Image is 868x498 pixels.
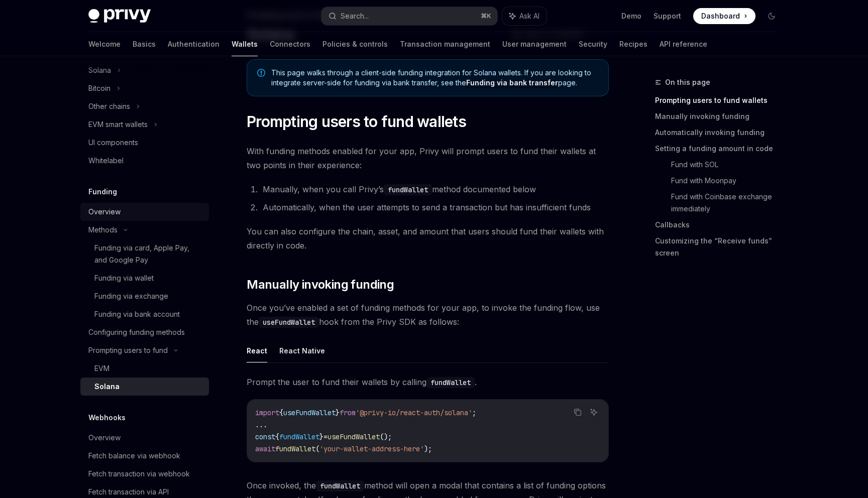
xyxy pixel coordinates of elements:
a: Setting a funding amount in code [655,141,788,157]
span: Manually invoking funding [247,277,394,293]
a: Callbacks [655,217,788,233]
a: Fetch transaction via webhook [80,465,209,483]
a: Funding via exchange [80,287,209,305]
a: Basics [133,32,156,56]
a: Funding via bank transfer [466,78,558,87]
div: EVM [94,362,110,375]
div: Funding via bank account [94,308,180,320]
div: EVM smart wallets [88,118,148,131]
span: import [255,408,279,417]
button: Copy the contents from the code block [571,406,584,419]
span: const [255,432,275,441]
span: { [275,432,279,441]
a: Funding via bank account [80,305,209,323]
span: '@privy-io/react-auth/solana' [356,408,472,417]
a: Transaction management [400,32,490,56]
span: On this page [665,76,710,88]
div: Bitcoin [88,82,111,94]
a: Connectors [270,32,310,56]
a: Overview [80,203,209,221]
div: Solana [94,381,120,393]
span: = [323,432,328,441]
div: Funding via card, Apple Pay, and Google Pay [94,242,203,266]
a: Manually invoking funding [655,108,788,125]
span: from [340,408,356,417]
a: Security [579,32,607,56]
a: User management [502,32,567,56]
span: ); [424,444,432,453]
a: Configuring funding methods [80,323,209,341]
span: } [336,408,340,417]
a: Fund with Moonpay [671,173,788,189]
code: fundWallet [426,377,475,388]
div: Whitelabel [88,155,124,167]
span: { [279,408,283,417]
button: Search...⌘K [321,7,497,25]
a: Prompting users to fund wallets [655,92,788,108]
a: Welcome [88,32,121,56]
a: UI components [80,134,209,152]
a: Wallets [232,32,258,56]
span: You can also configure the chain, asset, and amount that users should fund their wallets with dir... [247,224,609,253]
div: Overview [88,206,121,218]
a: Funding via card, Apple Pay, and Google Pay [80,239,209,269]
div: Fetch balance via webhook [88,450,180,462]
span: ( [315,444,319,453]
div: Prompting users to fund [88,344,168,356]
span: With funding methods enabled for your app, Privy will prompt users to fund their wallets at two p... [247,144,609,172]
span: Prompt the user to fund their wallets by calling . [247,375,609,389]
a: Authentication [168,32,220,56]
div: Overview [88,432,121,444]
span: useFundWallet [283,408,336,417]
span: This page walks through a client-side funding integration for Solana wallets. If you are looking ... [271,68,598,88]
span: } [319,432,323,441]
button: React Native [279,339,325,362]
button: Ask AI [587,406,600,419]
span: Dashboard [701,11,740,21]
div: Funding via wallet [94,272,154,284]
span: await [255,444,275,453]
span: Prompting users to fund wallets [247,112,466,131]
a: Automatically invoking funding [655,125,788,141]
a: Recipes [619,32,647,56]
a: EVM [80,359,209,378]
code: useFundWallet [259,317,319,328]
span: fundWallet [275,444,315,453]
span: fundWallet [279,432,319,441]
div: UI components [88,137,138,149]
div: Methods [88,224,118,236]
a: Fund with Coinbase exchange immediately [671,189,788,217]
a: Support [654,11,681,21]
div: Configuring funding methods [88,326,185,338]
li: Automatically, when the user attempts to send a transaction but has insufficient funds [260,200,609,214]
code: fundWallet [316,480,364,491]
a: Overview [80,429,209,447]
a: Customizing the “Receive funds” screen [655,233,788,261]
button: Ask AI [502,7,547,25]
div: Other chains [88,100,130,112]
h5: Funding [88,186,117,198]
a: API reference [660,32,707,56]
span: useFundWallet [328,432,380,441]
div: Fetch transaction via API [88,486,169,498]
span: (); [380,432,392,441]
li: Manually, when you call Privy’s method documented below [260,182,609,196]
a: Demo [621,11,641,21]
code: fundWallet [384,184,432,195]
div: Search... [341,10,369,22]
div: Funding via exchange [94,290,168,302]
h5: Webhooks [88,412,126,424]
button: React [247,339,267,362]
span: Once you’ve enabled a set of funding methods for your app, to invoke the funding flow, use the ho... [247,301,609,329]
button: Toggle dark mode [764,8,780,24]
span: ... [255,420,267,429]
span: 'your-wallet-address-here' [319,444,424,453]
span: ⌘ K [481,12,491,20]
a: Solana [80,378,209,396]
svg: Note [257,69,265,77]
a: Policies & controls [322,32,388,56]
img: dark logo [88,9,151,23]
a: Whitelabel [80,152,209,170]
a: Funding via wallet [80,269,209,287]
span: ; [472,408,476,417]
